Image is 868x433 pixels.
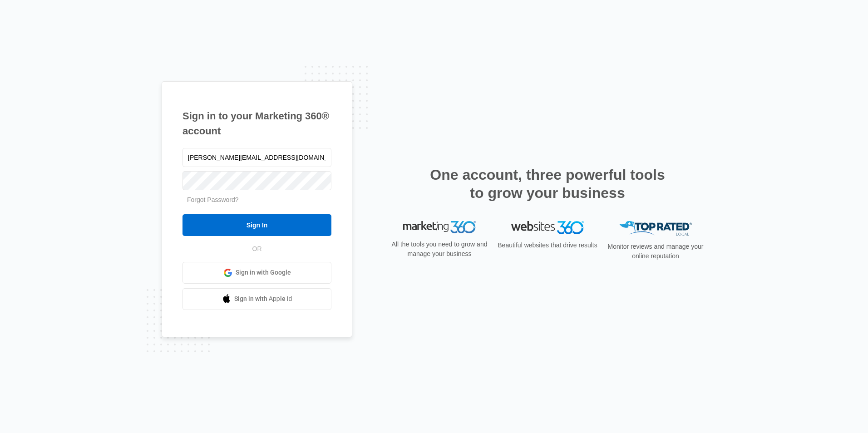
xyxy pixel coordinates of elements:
p: All the tools you need to grow and manage your business [389,240,490,259]
span: Sign in with Google [236,268,291,277]
a: Sign in with Google [182,262,331,284]
h1: Sign in to your Marketing 360® account [182,108,331,138]
a: Sign in with Apple Id [182,288,331,310]
input: Sign In [182,214,331,236]
img: Top Rated Local [619,221,692,236]
span: Sign in with Apple Id [234,294,292,304]
p: Monitor reviews and manage your online reputation [605,242,706,261]
img: Websites 360 [511,221,584,234]
p: Beautiful websites that drive results [497,241,598,250]
h2: One account, three powerful tools to grow your business [427,166,668,202]
a: Forgot Password? [187,196,239,203]
span: OR [246,244,268,254]
input: Email [182,148,331,167]
img: Marketing 360 [403,221,476,234]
